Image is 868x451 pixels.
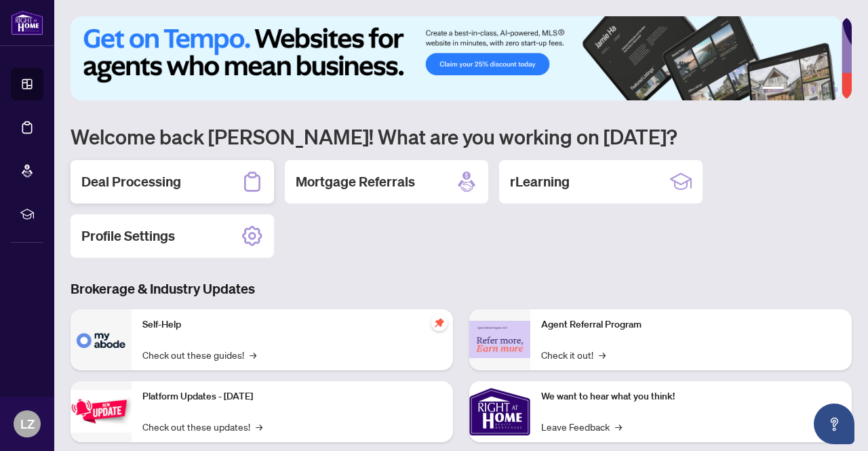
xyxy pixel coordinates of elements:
a: Check it out!→ [541,347,606,362]
button: 4 [811,87,816,92]
img: Slide 0 [71,16,842,100]
span: → [256,419,262,434]
img: logo [11,10,43,35]
p: Self-Help [142,317,442,332]
span: LZ [20,414,35,433]
button: 6 [833,87,838,92]
img: Self-Help [71,309,132,370]
h2: Mortgage Referrals [296,172,415,191]
p: Agent Referral Program [541,317,841,332]
a: Check out these updates!→ [142,419,262,434]
span: pushpin [431,315,448,331]
h2: Profile Settings [81,227,175,246]
h3: Brokerage & Industry Updates [71,279,852,298]
button: 2 [789,87,795,92]
span: → [250,347,256,362]
p: Platform Updates - [DATE] [142,389,442,404]
h1: Welcome back [PERSON_NAME]! What are you working on [DATE]? [71,123,852,149]
a: Leave Feedback→ [541,419,622,434]
p: We want to hear what you think! [541,389,841,404]
button: 3 [800,87,806,92]
img: Platform Updates - July 21, 2025 [71,390,132,433]
button: Open asap [814,404,854,444]
span: → [599,347,606,362]
button: 1 [762,87,784,92]
h2: Deal Processing [81,172,181,191]
img: We want to hear what you think! [469,381,530,442]
button: 5 [822,87,827,92]
h2: rLearning [510,172,570,191]
a: Check out these guides!→ [142,347,256,362]
span: → [615,419,622,434]
img: Agent Referral Program [469,321,530,358]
